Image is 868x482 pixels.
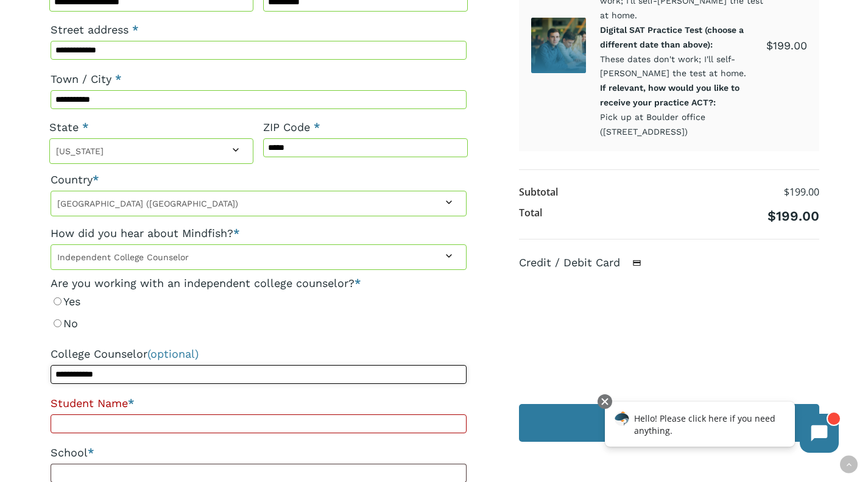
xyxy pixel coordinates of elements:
input: Yes [54,297,62,305]
th: Subtotal [519,182,558,203]
label: Credit / Debit Card [519,256,654,269]
bdi: 199.00 [767,208,819,224]
span: $ [784,185,789,199]
abbr: required [314,121,320,133]
p: These dates don't work; I'll self-[PERSON_NAME] the test at home. [600,23,766,81]
img: ACT SAT Pactice Test 1 [531,18,587,73]
legend: Are you working with an independent college counselor? [51,276,361,291]
span: State [49,138,253,164]
abbr: required [132,23,138,36]
abbr: required [115,73,121,85]
span: $ [766,39,773,52]
bdi: 199.00 [784,185,819,199]
label: Student Name [51,392,467,414]
span: Independent College Counselor [51,248,466,266]
iframe: Chatbot [592,392,851,465]
th: Total [519,203,542,227]
label: Country [51,169,467,191]
label: College Counselor [51,343,467,365]
span: Country [51,191,467,216]
label: No [51,313,467,335]
label: State [49,116,253,138]
label: How did you hear about Mindfish? [51,222,467,244]
dt: Digital SAT Practice Test (choose a different date than above): [600,23,764,52]
label: Yes [51,291,467,313]
bdi: 199.00 [766,39,807,52]
label: Street address [51,19,467,41]
button: Place order [519,404,819,442]
label: Town / City [51,68,467,90]
input: No [54,319,62,327]
span: Colorado [50,142,253,160]
label: ZIP Code [263,116,467,138]
span: (optional) [147,347,199,360]
img: Credit / Debit Card [626,256,648,271]
span: United States (US) [51,194,466,213]
span: Independent College Counselor [51,244,467,270]
iframe: Secure payment input frame [528,282,806,384]
span: $ [767,208,776,224]
abbr: required [355,277,361,289]
dt: If relevant, how would you like to receive your practice ACT?: [600,81,764,110]
abbr: required [82,121,88,133]
label: School [51,442,467,464]
p: Pick up at Boulder office ([STREET_ADDRESS]) [600,81,766,139]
